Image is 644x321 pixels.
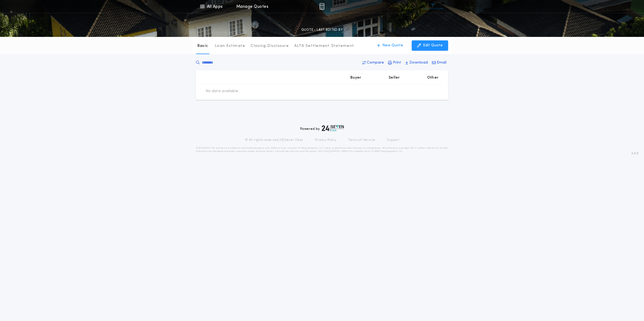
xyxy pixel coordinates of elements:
p: Email [437,60,446,65]
img: logo [322,125,344,131]
p: © All rights reserved. 24|Seven Fees [245,138,303,142]
button: Edit Quote [412,40,448,51]
div: Powered by [300,125,344,131]
p: New Quote [382,43,403,48]
p: Edit Quote [423,43,443,48]
p: Loan Estimate [215,43,245,49]
img: img [319,3,324,10]
p: QUOTE - LAST EDITED BY [301,27,343,33]
button: Email [430,58,448,68]
button: New Quote [372,40,408,51]
p: Download [409,60,428,65]
p: ALTA Settlement Statement [294,43,354,49]
p: Basic [197,43,208,49]
p: DISCLAIMER: This estimate is provided for informational purposes only. 24|Seven Fees, a product o... [196,146,448,153]
button: Download [404,58,430,68]
p: Print [393,60,401,65]
a: Terms of Service [348,138,375,142]
button: Print [386,58,403,68]
img: vs-icon [423,4,443,9]
td: No data available [201,84,243,98]
button: Compare [361,58,386,68]
p: Other [427,75,438,81]
a: [URL][DOMAIN_NAME] [323,150,349,152]
p: Buyer [350,75,361,81]
p: Seller [389,75,400,81]
a: Support [387,138,399,142]
a: Privacy Policy [315,138,337,142]
p: Closing Disclosure [251,43,289,49]
span: 3.8.0 [631,151,639,156]
p: Compare [367,60,384,65]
